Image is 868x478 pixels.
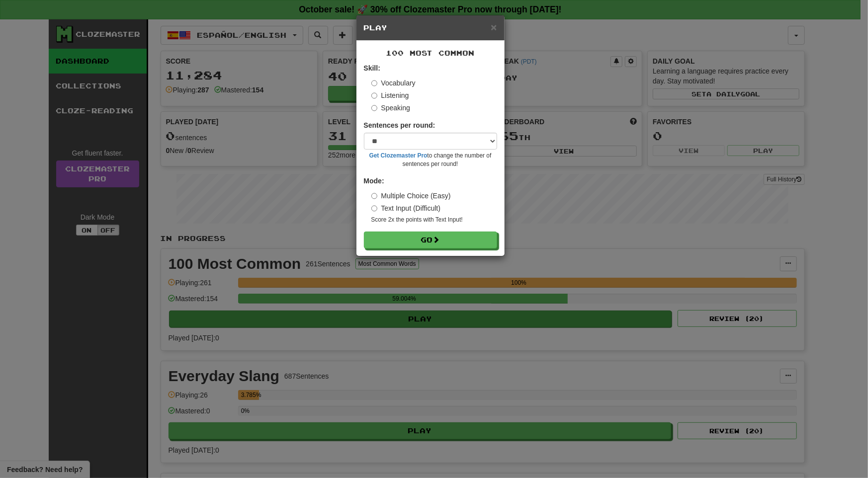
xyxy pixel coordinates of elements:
[364,177,384,185] strong: Mode:
[386,49,475,57] span: 100 Most Common
[371,205,378,212] input: Text Input (Difficult)
[371,80,378,86] input: Vocabulary
[371,78,416,88] label: Vocabulary
[371,203,441,213] label: Text Input (Difficult)
[491,22,497,32] button: Close
[491,21,497,33] span: ×
[371,193,378,199] input: Multiple Choice (Easy)
[371,216,497,224] small: Score 2x the points with Text Input !
[371,92,378,99] input: Listening
[364,120,435,130] label: Sentences per round:
[364,64,380,72] strong: Skill:
[371,90,409,100] label: Listening
[364,152,497,168] small: to change the number of sentences per round!
[371,191,451,201] label: Multiple Choice (Easy)
[371,103,410,113] label: Speaking
[371,105,378,111] input: Speaking
[364,232,497,248] button: Go
[369,152,428,159] a: Get Clozemaster Pro
[364,23,497,33] h5: Play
